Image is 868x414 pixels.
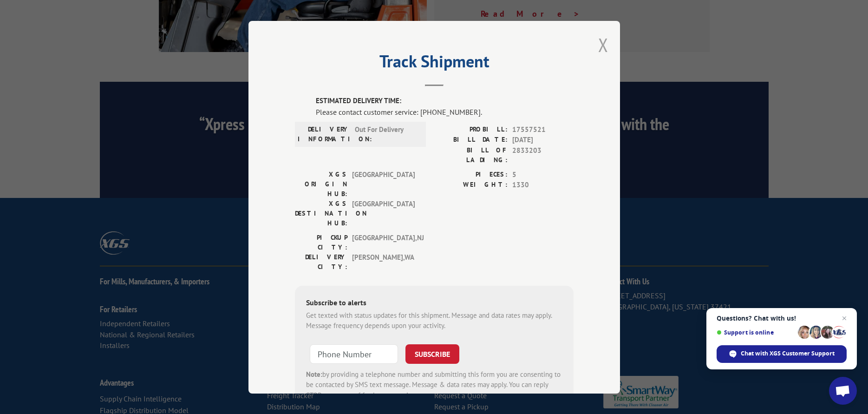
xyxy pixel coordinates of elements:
[512,145,574,164] span: 2833203
[306,369,322,378] strong: Note:
[405,344,459,363] button: SUBSCRIBE
[316,106,574,117] div: Please contact customer service: [PHONE_NUMBER].
[306,296,562,310] div: Subscribe to alerts
[306,369,562,401] div: by providing a telephone number and submitting this form you are consenting to be contacted by SM...
[512,169,574,180] span: 5
[352,252,415,271] span: [PERSON_NAME] , WA
[512,180,574,191] span: 1330
[316,96,574,106] label: ESTIMATED DELIVERY TIME:
[717,315,847,322] span: Questions? Chat with us!
[434,124,508,135] label: PROBILL:
[352,198,415,228] span: [GEOGRAPHIC_DATA]
[352,169,415,198] span: [GEOGRAPHIC_DATA]
[310,344,398,363] input: Phone Number
[434,169,508,180] label: PIECES:
[512,124,574,135] span: 17557521
[434,180,508,191] label: WEIGHT:
[717,345,847,363] span: Chat with XGS Customer Support
[295,232,347,252] label: PICKUP CITY:
[717,329,795,336] span: Support is online
[829,377,857,405] a: Open chat
[295,252,347,271] label: DELIVERY CITY:
[306,310,562,331] div: Get texted with status updates for this shipment. Message and data rates may apply. Message frequ...
[355,124,418,144] span: Out For Delivery
[298,124,350,144] label: DELIVERY INFORMATION:
[434,135,508,145] label: BILL DATE:
[295,169,347,198] label: XGS ORIGIN HUB:
[598,33,608,57] button: Close modal
[295,198,347,228] label: XGS DESTINATION HUB:
[512,135,574,145] span: [DATE]
[295,55,574,72] h2: Track Shipment
[352,232,415,252] span: [GEOGRAPHIC_DATA] , NJ
[741,349,835,358] span: Chat with XGS Customer Support
[434,145,508,164] label: BILL OF LADING:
